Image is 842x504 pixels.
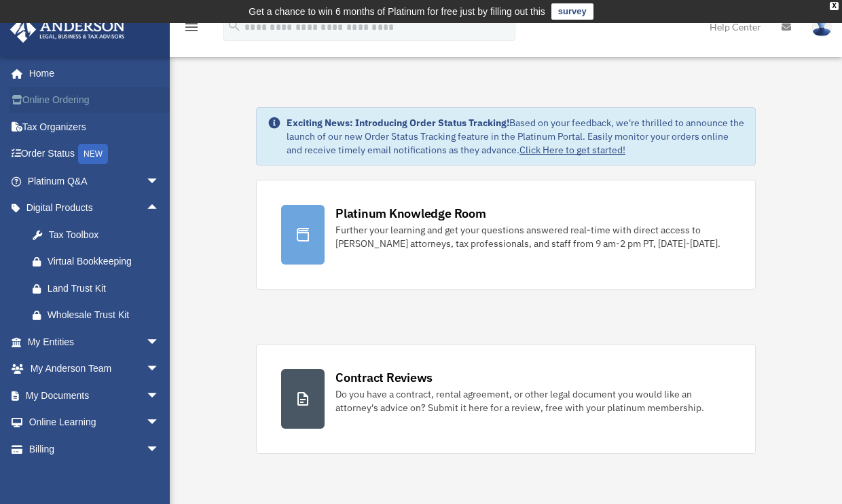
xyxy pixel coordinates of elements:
a: Online Learningarrow_drop_down [10,409,180,436]
i: search [227,18,242,33]
a: Home [10,60,173,87]
div: Virtual Bookkeeping [48,253,163,270]
div: Tax Toolbox [48,227,163,244]
a: Digital Productsarrow_drop_up [10,195,180,222]
div: Further your learning and get your questions answered real-time with direct access to [PERSON_NAM... [335,223,731,250]
img: Anderson Advisors Platinum Portal [6,16,129,43]
a: Land Trust Kit [19,275,180,302]
span: arrow_drop_down [146,435,173,463]
span: arrow_drop_up [146,195,173,222]
div: Get a chance to win 6 months of Platinum for free just by filling out this [249,3,545,20]
div: NEW [78,144,108,164]
div: Do you have a contract, rental agreement, or other legal document you would like an attorney's ad... [335,387,731,414]
a: My Anderson Teamarrow_drop_down [10,355,180,383]
span: arrow_drop_down [146,168,173,195]
a: My Documentsarrow_drop_down [10,382,180,409]
div: Wholesale Trust Kit [48,307,163,324]
a: My Entitiesarrow_drop_down [10,328,180,355]
div: Based on your feedback, we're thrilled to announce the launch of our new Order Status Tracking fe... [287,116,744,157]
a: Wholesale Trust Kit [19,302,180,329]
a: Order StatusNEW [10,140,180,168]
div: Land Trust Kit [48,280,163,297]
span: arrow_drop_down [146,355,173,383]
i: menu [183,19,200,35]
a: Billingarrow_drop_down [10,435,180,463]
a: Tax Organizers [10,113,180,140]
img: User Pic [811,17,832,37]
span: arrow_drop_down [146,382,173,410]
a: Virtual Bookkeeping [19,248,180,275]
div: close [830,2,839,10]
div: Contract Reviews [335,369,433,386]
div: Platinum Knowledge Room [335,205,486,222]
a: Platinum Q&Aarrow_drop_down [10,168,180,195]
strong: Exciting News: Introducing Order Status Tracking! [287,117,509,129]
a: Platinum Knowledge Room Further your learning and get your questions answered real-time with dire... [256,180,756,290]
span: arrow_drop_down [146,328,173,356]
a: Contract Reviews Do you have a contract, rental agreement, or other legal document you would like... [256,344,756,454]
a: Online Ordering [10,87,180,114]
a: Tax Toolbox [19,221,180,248]
a: Click Here to get started! [519,144,625,156]
a: menu [183,24,200,35]
a: survey [551,3,593,20]
span: arrow_drop_down [146,409,173,437]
